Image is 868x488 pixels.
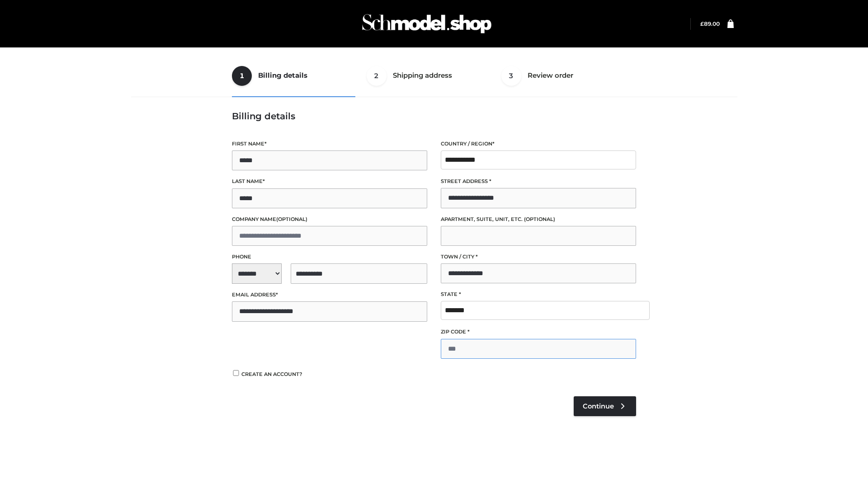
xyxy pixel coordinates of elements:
label: Email address [232,291,427,299]
label: State [441,290,636,299]
label: Apartment, suite, unit, etc. [441,215,636,224]
bdi: 89.00 [700,20,720,27]
span: (optional) [524,216,555,222]
label: Street address [441,177,636,186]
span: Create an account? [241,371,302,377]
a: £89.00 [700,20,720,27]
label: Town / City [441,253,636,261]
img: Schmodel Admin 964 [359,6,495,42]
label: First name [232,140,427,148]
span: Continue [583,402,614,410]
span: (optional) [276,216,307,222]
label: Phone [232,253,427,261]
a: Continue [574,396,636,416]
input: Create an account? [232,370,240,376]
label: Country / Region [441,140,636,148]
span: £ [700,20,704,27]
h3: Billing details [232,111,636,122]
label: Last name [232,177,427,186]
label: Company name [232,215,427,224]
label: ZIP Code [441,328,636,336]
